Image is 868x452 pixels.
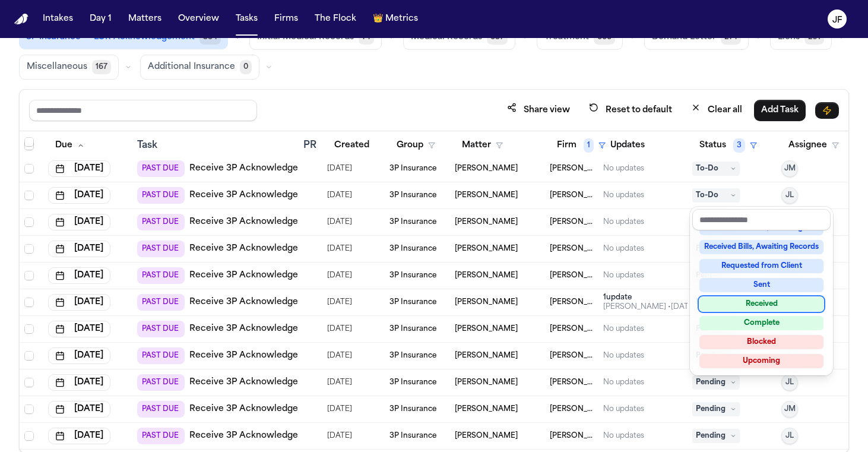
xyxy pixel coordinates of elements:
[699,240,823,254] div: Received Bills, Awaiting Records
[699,316,823,330] div: Complete
[699,278,823,292] div: Sent
[699,335,823,349] div: Blocked
[699,354,823,368] div: Upcoming
[692,188,740,203] span: To-Do
[699,297,823,311] div: Received
[699,259,823,273] div: Requested from Client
